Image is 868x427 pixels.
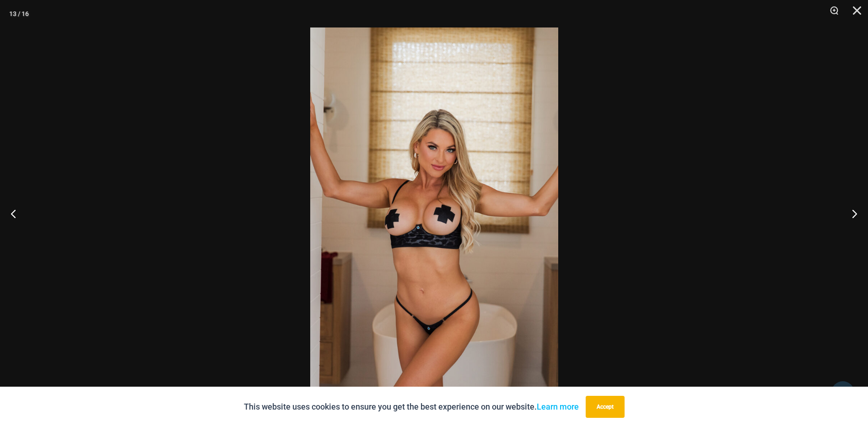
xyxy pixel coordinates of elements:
[244,400,579,414] p: This website uses cookies to ensure you get the best experience on our website.
[310,27,558,400] img: Nights Fall Silver Leopard 1036 Bra 6516 Micro 03
[537,402,579,411] a: Learn more
[586,396,625,418] button: Accept
[9,7,29,21] div: 13 / 16
[834,191,868,236] button: Next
